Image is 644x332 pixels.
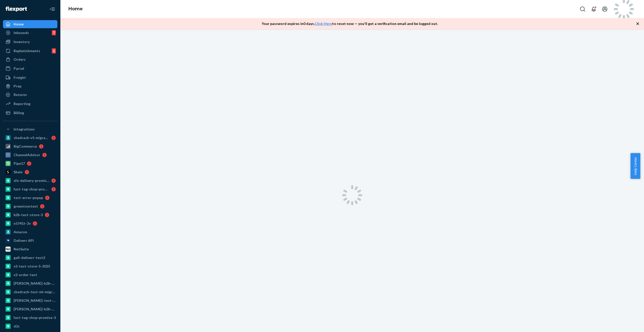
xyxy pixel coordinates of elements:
a: v2-test-store-5-2025 [3,262,57,270]
a: Home [68,6,83,12]
div: Integrations [14,127,35,132]
a: Amazon [3,228,57,236]
a: Prep [3,82,57,90]
a: sfn-delivery-promise-test-us [3,177,57,185]
a: d2c [3,322,57,330]
a: v2-order-test [3,271,57,279]
div: Replenishments [14,48,40,53]
a: Replenishments1 [3,47,57,55]
img: Flexport logo [6,7,27,12]
div: Freight [14,75,26,80]
a: [PERSON_NAME]-test-store-3 [3,296,57,305]
div: shedrach-v1-migration-test [14,135,49,140]
a: Shein [3,168,57,176]
div: v2-test-store-5-2025 [14,264,50,269]
div: [PERSON_NAME]-test-store-3 [14,298,56,303]
div: test-error-popup [14,195,43,200]
a: test-error-popup [3,194,57,202]
div: Inbounds [14,30,29,35]
div: BigCommerce [14,144,37,149]
div: Reporting [14,101,30,106]
div: v2-order-test [14,272,37,277]
div: greentoystest [14,204,38,209]
a: Billing [3,109,57,117]
a: Inbounds7 [3,29,57,37]
button: Open notifications [589,4,599,14]
button: Open account menu [600,4,610,14]
a: fast-tag-shop-promise-3 [3,314,57,322]
div: Home [14,22,24,27]
div: Amazon [14,229,27,235]
div: n5741t-2v [14,221,31,226]
div: Orders [14,57,26,62]
div: 1 [52,48,56,53]
a: [PERSON_NAME]-b2b-test-store-3 [3,305,57,313]
div: Parcel [14,66,24,71]
a: [PERSON_NAME]-b2b-test [3,279,57,287]
div: Billing [14,110,24,115]
div: gall-deliverr-test2 [14,255,45,260]
div: Deliverr API [14,238,34,243]
div: sfn-delivery-promise-test-us [14,178,49,183]
a: greentoystest [3,202,57,210]
a: Pipe17 [3,159,57,168]
div: Pipe17 [14,161,25,166]
button: Open Search Box [578,4,588,14]
a: NetSuite [3,245,57,253]
div: fast-tag-shop-promise-3 [14,315,56,320]
div: [PERSON_NAME]-b2b-test-store-3 [14,307,56,312]
div: Inventory [14,39,30,44]
a: Home [3,20,57,28]
a: gall-deliverr-test2 [3,254,57,262]
div: b2b-test-store-3 [14,212,43,217]
div: Shein [14,170,23,175]
div: fast-tag-shop-promise-1 [14,187,49,192]
a: BigCommerce [3,142,57,150]
ol: breadcrumbs [64,2,87,16]
a: n5741t-2v [3,219,57,227]
a: Orders [3,55,57,63]
a: Freight [3,74,57,82]
button: Integrations [3,125,57,133]
div: shedrach-test-ml-migration [14,289,56,294]
a: Reporting [3,100,57,108]
p: Your password expires in 0 days . to reset now — you'll get a verification email and be logged out. [262,21,438,26]
div: Prep [14,84,21,89]
div: d2c [14,324,20,329]
a: shedrach-test-ml-migration [3,288,57,296]
a: shedrach-v1-migration-test [3,134,57,142]
div: 7 [52,30,56,35]
a: Parcel [3,64,57,73]
div: ChannelAdvisor [14,152,40,157]
button: Close Navigation [47,4,57,14]
a: Click Here [315,21,332,26]
div: Returns [14,92,27,97]
a: b2b-test-store-3 [3,211,57,219]
div: [PERSON_NAME]-b2b-test [14,281,56,286]
a: ChannelAdvisor [3,151,57,159]
div: NetSuite [14,247,29,252]
a: Deliverr API [3,237,57,245]
button: Help Center [630,153,640,179]
a: Returns [3,91,57,99]
a: Inventory [3,38,57,46]
a: fast-tag-shop-promise-1 [3,185,57,193]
